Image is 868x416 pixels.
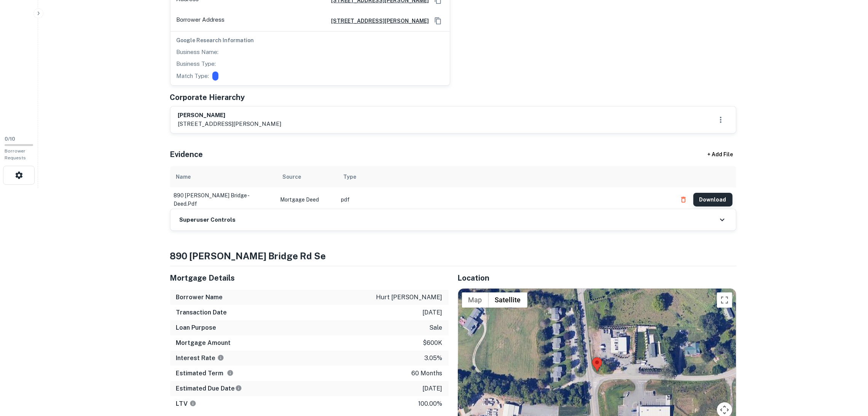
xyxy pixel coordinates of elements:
[430,323,443,332] p: sale
[423,384,443,393] p: [DATE]
[176,369,234,378] h6: Estimated Term
[283,172,301,181] div: Source
[177,36,444,44] h6: Google Research Information
[5,136,15,142] span: 0 / 10
[235,385,242,392] svg: Estimate is based on a standard schedule for this type of loan.
[830,355,868,392] iframe: Chat Widget
[177,71,209,81] p: Match Type:
[170,149,203,160] h5: Evidence
[176,399,196,408] h6: LTV
[170,166,736,209] div: scrollable content
[419,399,443,408] p: 100.00%
[423,308,443,317] p: [DATE]
[170,272,449,284] h5: Mortgage Details
[338,166,673,187] th: Type
[217,354,224,361] svg: The interest rates displayed on the website are for informational purposes only and may be report...
[170,92,245,103] h5: Corporate Hierarchy
[425,354,443,363] p: 3.05%
[338,187,673,212] td: pdf
[325,17,429,25] a: [STREET_ADDRESS][PERSON_NAME]
[176,338,231,348] h6: Mortgage Amount
[423,338,443,348] p: $600k
[177,59,216,68] p: Business Type:
[190,400,196,407] svg: LTVs displayed on the website are for informational purposes only and may be reported incorrectly...
[462,292,489,308] button: Show street map
[170,166,277,187] th: Name
[176,293,223,302] h6: Borrower Name
[376,293,443,302] p: hurt [PERSON_NAME]
[458,272,736,284] h5: Location
[717,292,732,308] button: Toggle fullscreen view
[677,194,690,206] button: Delete file
[5,148,26,160] span: Borrower Requests
[277,187,338,212] td: Mortgage Deed
[344,172,357,181] div: Type
[177,15,225,27] p: Borrower Address
[277,166,338,187] th: Source
[176,323,217,332] h6: Loan Purpose
[178,111,282,120] h6: [PERSON_NAME]
[177,48,219,57] p: Business Name:
[693,193,733,206] button: Download
[412,369,443,378] p: 60 months
[489,292,527,308] button: Show satellite imagery
[176,308,227,317] h6: Transaction Date
[176,172,191,181] div: Name
[176,384,242,393] h6: Estimated Due Date
[180,216,236,224] h6: Superuser Controls
[227,370,234,376] svg: Term is based on a standard schedule for this type of loan.
[176,354,224,363] h6: Interest Rate
[178,119,282,129] p: [STREET_ADDRESS][PERSON_NAME]
[170,187,277,212] td: 890 [PERSON_NAME] bridge - deed.pdf
[432,15,444,27] button: Copy Address
[170,249,736,263] h4: 890 [PERSON_NAME] bridge rd se
[694,148,747,162] div: + Add File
